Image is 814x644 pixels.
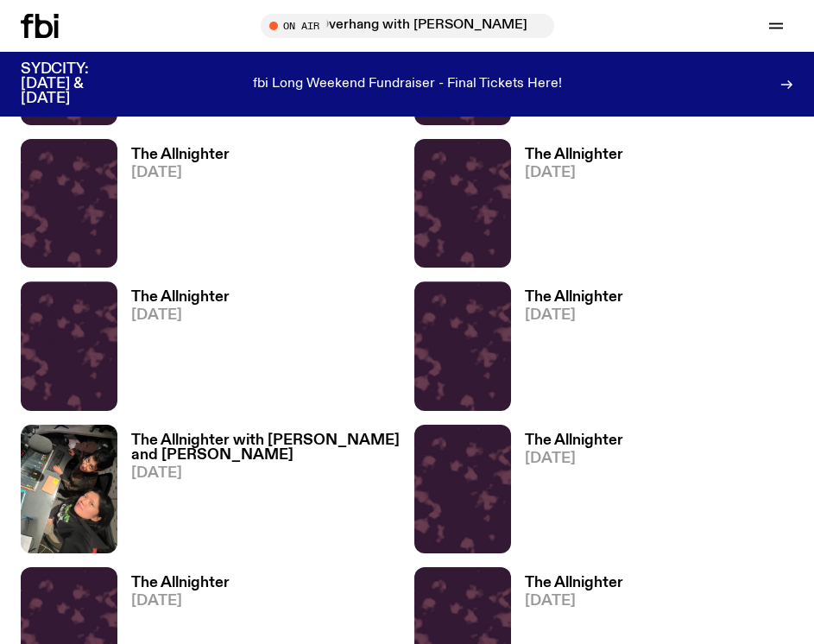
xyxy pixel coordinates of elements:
a: The Allnighter[DATE] [511,433,623,553]
p: fbi Long Weekend Fundraiser - Final Tickets Here! [253,77,562,92]
span: [DATE] [525,594,623,609]
a: The Allnighter[DATE] [511,290,623,410]
a: The Allnighter[DATE] [511,148,623,268]
h3: The Allnighter [525,148,623,162]
a: The Allnighter[DATE] [117,148,230,268]
h3: The Allnighter [131,290,230,305]
a: The Allnighter[DATE] [117,290,230,410]
span: [DATE] [131,594,230,609]
span: [DATE] [131,166,230,180]
button: On Air[DATE] Overhang with [PERSON_NAME] [261,14,554,38]
h3: SYDCITY: [DATE] & [DATE] [21,62,131,106]
span: [DATE] [525,451,623,466]
h3: The Allnighter [131,576,230,590]
h3: The Allnighter [525,290,623,305]
span: [DATE] [525,308,623,323]
h3: The Allnighter [525,576,623,590]
h3: The Allnighter [525,433,623,448]
h3: The Allnighter with [PERSON_NAME] and [PERSON_NAME] [131,433,401,463]
span: [DATE] [131,308,230,323]
span: [DATE] [131,466,401,481]
span: [DATE] [525,166,623,180]
a: The Allnighter with [PERSON_NAME] and [PERSON_NAME][DATE] [117,433,401,553]
h3: The Allnighter [131,148,230,162]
